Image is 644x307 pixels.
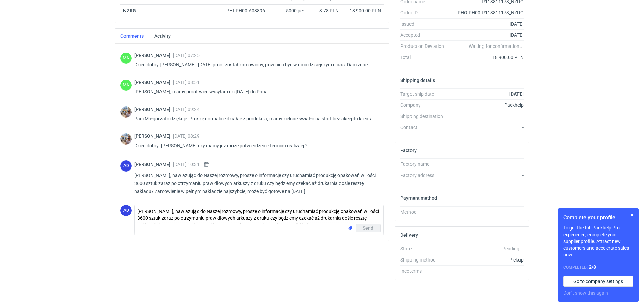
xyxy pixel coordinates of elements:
div: Packhelp [450,102,524,109]
div: State [400,245,450,252]
div: Małgorzata Nowotna [120,80,132,91]
span: [PERSON_NAME] [134,106,173,112]
span: [DATE] 07:25 [173,53,200,58]
div: - [450,268,524,274]
div: [DATE] [450,21,524,27]
p: Pani Małgorzato dziękuje. Proszę normalnie działać z produkcja, mamy zielone światło na start bez... [134,115,378,123]
strong: NZRG [123,8,136,13]
img: Michał Palasek [120,106,132,118]
p: [PERSON_NAME], nawiązując do Naszej rozmowy, proszę o informację czy uruchamiać produkcję opakowa... [134,171,378,195]
button: Skip for now [628,211,636,219]
span: [DATE] 08:51 [173,80,200,85]
p: To get the full Packhelp Pro experience, complete your supplier profile. Attract new customers an... [563,224,633,258]
div: Shipping destination [400,113,450,120]
a: Activity [154,29,171,43]
div: Małgorzata Nowotna [120,53,132,64]
div: Order ID [400,9,450,16]
strong: [DATE] [509,91,524,97]
span: Send [363,226,373,231]
figcaption: AD [120,205,132,216]
div: Pickup [450,256,524,263]
figcaption: MN [120,53,132,64]
h2: Payment method [400,195,437,201]
p: Dzień dobry. [PERSON_NAME] czy mamy już może potwierdzenie terminu realizacji? [134,142,378,150]
span: [PERSON_NAME] [134,53,173,58]
figcaption: AD [120,160,132,172]
div: Factory name [400,161,450,167]
div: Total [400,54,450,61]
a: Comments [120,29,144,43]
div: PHI-PH00-A08896 [226,7,272,14]
div: Anita Dolczewska [120,160,132,172]
span: [PERSON_NAME] [134,162,173,167]
button: Don’t show this again [563,289,608,296]
img: Michał Palasek [120,133,132,145]
div: Accepted [400,32,450,38]
h2: Shipping details [400,78,435,83]
div: Incoterms [400,268,450,274]
div: 5000 pcs [274,5,308,17]
em: Pending... [502,246,524,251]
div: Contact [400,124,450,131]
div: - [450,172,524,179]
em: Waiting for confirmation... [469,43,524,50]
button: Send [356,224,381,232]
span: [DATE] 09:24 [173,106,200,112]
strong: 2 / 8 [589,264,596,270]
div: Production Deviation [400,43,450,50]
div: Anita Dolczewska [120,205,132,216]
div: [DATE] [450,32,524,38]
span: [DATE] 08:29 [173,133,200,139]
div: Method [400,209,450,215]
p: Dzień dobry [PERSON_NAME], [DATE] proof został zamówiony, powinien być w dniu dzisiejszym u nas. ... [134,61,378,69]
div: 18 900.00 PLN [450,54,524,61]
div: Target ship date [400,91,450,97]
a: Go to company settings [563,276,633,287]
h1: Complete your profile [563,214,633,222]
div: Completed: [563,264,633,271]
span: [PERSON_NAME] [134,133,173,139]
div: - [450,124,524,131]
span: [PERSON_NAME] [134,80,173,85]
h2: Delivery [400,232,418,238]
div: - [450,209,524,215]
div: Shipping method [400,256,450,263]
div: Company [400,102,450,109]
div: - [450,161,524,167]
div: 18 900.00 PLN [344,7,381,14]
div: Factory address [400,172,450,179]
p: [PERSON_NAME], mamy proof więc wysyłam go [DATE] do Pana [134,88,378,96]
figcaption: MN [120,80,132,91]
span: [DATE] 10:31 [173,162,200,167]
div: Issued [400,21,450,27]
div: PHO-PH00-R113811173_NZRG [450,9,524,16]
h2: Factory [400,148,417,153]
div: 3.78 PLN [311,7,339,14]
